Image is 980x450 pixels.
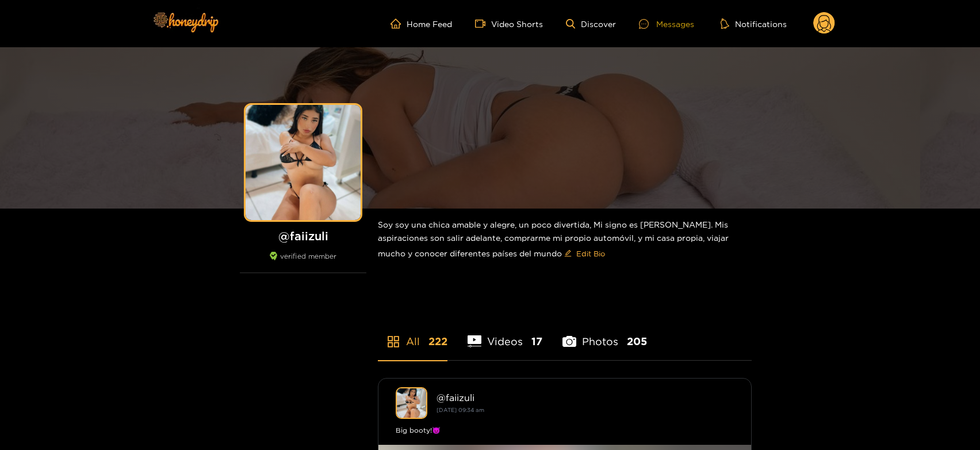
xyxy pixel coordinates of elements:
li: Videos [468,308,542,360]
span: 17 [531,334,542,349]
div: verified member [240,252,366,273]
span: Edit Bio [576,248,605,259]
a: Home Feed [391,18,452,29]
button: editEdit Bio [562,244,607,263]
span: video-camera [475,18,491,29]
li: Photos [562,308,647,360]
div: Soy soy una chica amable y alegre, un poco divertida, Mi signo es [PERSON_NAME]. Mis aspiraciones... [378,209,752,272]
small: [DATE] 09:34 am [437,407,484,413]
div: @ faiizuli [437,392,734,403]
div: Messages [639,17,694,31]
a: Discover [566,19,616,29]
img: faiizuli [396,387,427,419]
button: Notifications [717,18,790,29]
li: All [378,308,447,360]
a: Video Shorts [475,18,543,29]
div: Big booty!😈 [396,425,734,436]
span: 222 [428,334,447,349]
h1: @ faiizuli [240,229,366,243]
span: edit [564,249,572,258]
span: 205 [627,334,647,349]
span: home [391,18,407,29]
span: appstore [386,335,400,349]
